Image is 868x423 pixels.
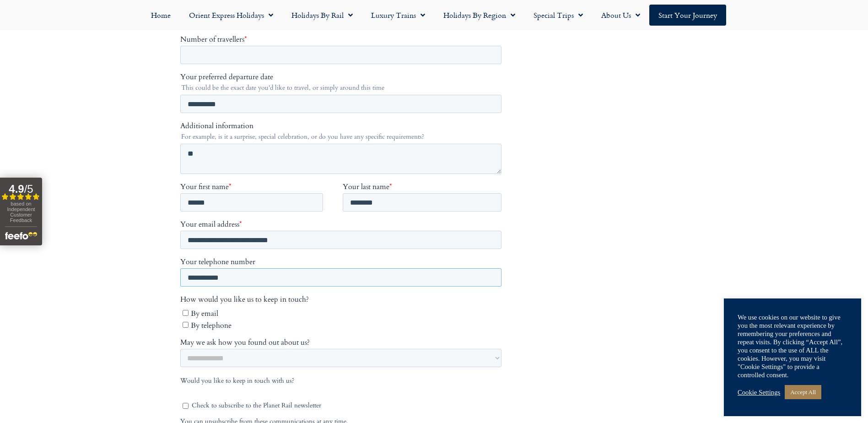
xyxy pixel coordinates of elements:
[282,5,362,26] a: Holidays by Rail
[362,5,434,26] a: Luxury Trains
[738,388,780,396] a: Cookie Settings
[5,5,863,26] nav: Menu
[434,5,524,26] a: Holidays by Region
[649,5,726,26] a: Start your Journey
[738,313,847,379] div: We use cookies on our website to give you the most relevant experience by remembering your prefer...
[524,5,592,26] a: Special Trips
[180,5,282,26] a: Orient Express Holidays
[785,385,821,399] a: Accept All
[592,5,649,26] a: About Us
[142,5,180,26] a: Home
